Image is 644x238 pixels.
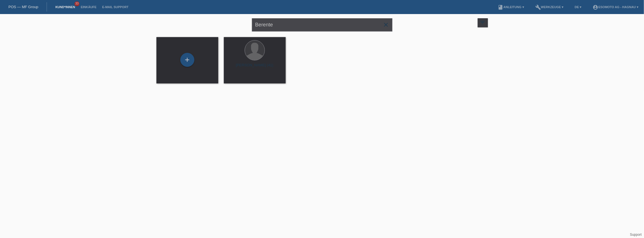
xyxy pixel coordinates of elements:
[498,4,504,10] i: book
[181,55,194,65] div: Kund*in hinzufügen
[590,5,641,9] a: account_circleEsomoto AG - Hagnau ▾
[228,63,281,72] div: [PERSON_NAME] (41)
[533,5,566,9] a: buildWerkzeuge ▾
[383,21,390,28] i: close
[78,5,99,9] a: Einkäufe
[480,19,486,26] i: filter_list
[252,18,392,31] input: Suche...
[630,233,642,237] a: Support
[535,4,541,10] i: build
[593,4,599,10] i: account_circle
[572,5,584,9] a: DE ▾
[53,5,78,9] a: Kund*innen
[99,5,131,9] a: E-Mail Support
[8,5,38,9] a: POS — MF Group
[74,1,79,6] span: 33
[495,5,527,9] a: bookAnleitung ▾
